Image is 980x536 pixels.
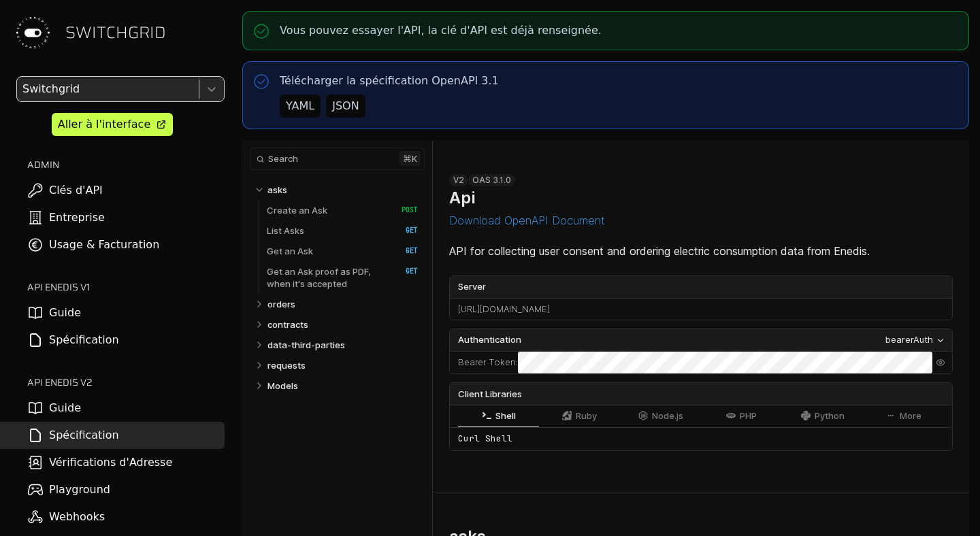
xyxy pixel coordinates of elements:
button: YAML [280,95,321,118]
p: Create an Ask [267,204,327,216]
div: : [450,352,518,373]
p: Vous pouvez essayer l'API, la clé d'API est déjà renseignée. [280,22,602,39]
button: Download OpenAPI Document [449,214,605,227]
p: List Asks [267,224,304,237]
span: Python [815,411,845,421]
button: bearerAuth [881,333,949,348]
p: API for collecting user consent and ordering electric consumption data from Enedis. [449,243,953,259]
button: JSON [326,95,365,118]
span: SWITCHGRID [65,22,166,44]
span: GET [391,226,418,235]
h2: ADMIN [27,158,225,171]
div: Client Libraries [450,383,952,405]
a: Create an Ask POST [267,200,418,220]
h1: Api [449,188,475,207]
p: requests [267,359,306,371]
div: bearerAuth [885,333,933,347]
p: Get an Ask [267,245,313,257]
a: requests [267,355,419,375]
span: Ruby [576,411,597,421]
div: v2 [449,174,468,186]
span: Shell [495,411,516,421]
span: Authentication [458,333,521,347]
img: Switchgrid Logo [11,11,54,54]
span: GET [391,246,418,256]
p: orders [267,298,295,310]
a: orders [267,294,419,314]
label: Server [450,276,952,298]
p: contracts [267,318,308,331]
span: POST [391,205,418,215]
p: data-third-parties [267,339,345,351]
div: OAS 3.1.0 [468,174,515,186]
a: asks [267,180,419,200]
a: data-third-parties [267,335,419,355]
p: Get an Ask proof as PDF, when it's accepted [267,265,387,290]
span: GET [391,267,418,276]
span: PHP [740,411,757,421]
p: asks [267,184,287,196]
div: [URL][DOMAIN_NAME] [450,299,952,320]
label: Bearer Token [458,356,516,369]
a: Get an Ask proof as PDF, when it's accepted GET [267,261,418,294]
kbd: ⌘ k [399,151,421,166]
a: List Asks GET [267,220,418,241]
h2: API ENEDIS v2 [27,375,225,389]
span: Node.js [652,411,683,421]
span: Search [268,154,298,164]
div: YAML [286,98,314,114]
div: JSON [332,98,359,114]
div: Aller à l'interface [58,116,150,133]
a: Models [267,375,419,396]
h2: API ENEDIS v1 [27,280,225,294]
a: Aller à l'interface [52,113,173,136]
p: Models [267,380,298,392]
div: Curl Shell [450,427,952,450]
a: Get an Ask GET [267,241,418,261]
p: Télécharger la spécification OpenAPI 3.1 [280,73,499,89]
a: contracts [267,314,419,335]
